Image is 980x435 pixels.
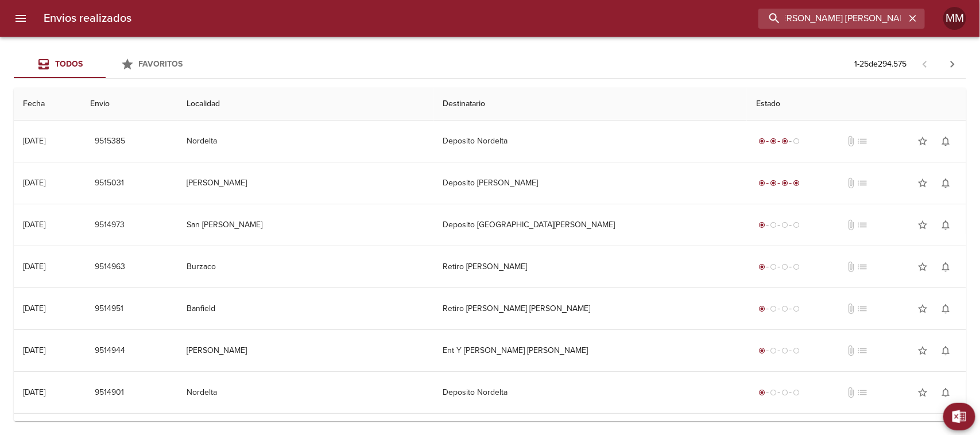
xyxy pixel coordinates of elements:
[770,180,777,187] span: radio_button_checked
[434,162,747,204] td: Deposito [PERSON_NAME]
[14,51,197,78] div: Tabs Envios
[90,173,129,194] button: 9515031
[95,218,125,232] span: 9514973
[917,303,928,314] span: star_border
[911,213,934,236] button: Agregar a favoritos
[793,180,800,187] span: radio_button_checked
[911,297,934,320] button: Agregar a favoritos
[90,131,130,152] button: 9515385
[770,305,777,312] span: radio_button_unchecked
[911,58,939,69] span: Pagina anterior
[434,121,747,162] td: Deposito Nordelta
[434,372,747,413] td: Deposito Nordelta
[939,51,966,78] span: Pagina siguiente
[793,389,800,396] span: radio_button_unchecked
[770,138,777,145] span: radio_button_checked
[758,180,765,187] span: radio_button_checked
[911,172,934,195] button: Agregar a favoritos
[917,135,928,147] span: star_border
[781,138,788,145] span: radio_button_checked
[781,180,788,187] span: radio_button_checked
[911,339,934,362] button: Agregar a favoritos
[781,222,788,228] span: radio_button_unchecked
[81,88,177,121] th: Envio
[177,330,434,371] td: [PERSON_NAME]
[177,246,434,288] td: Burzaco
[934,339,957,362] button: Activar notificaciones
[793,305,800,312] span: radio_button_unchecked
[940,219,951,231] span: notifications_none
[758,263,765,270] span: radio_button_checked
[857,261,868,273] span: No tiene pedido asociado
[434,204,747,246] td: Deposito [GEOGRAPHIC_DATA][PERSON_NAME]
[857,135,868,147] span: No tiene pedido asociado
[139,59,183,69] span: Favoritos
[23,304,45,313] div: [DATE]
[23,178,45,188] div: [DATE]
[934,172,957,195] button: Activar notificaciones
[434,88,747,121] th: Destinatario
[7,5,34,32] button: menu
[940,345,951,356] span: notifications_none
[854,59,907,70] p: 1 - 25 de 294.575
[434,246,747,288] td: Retiro [PERSON_NAME]
[23,220,45,230] div: [DATE]
[756,387,802,398] div: Generado
[90,298,128,320] button: 9514951
[758,9,905,29] input: buscar
[55,59,83,69] span: Todos
[857,303,868,314] span: No tiene pedido asociado
[781,305,788,312] span: radio_button_unchecked
[857,387,868,398] span: No tiene pedido asociado
[434,288,747,329] td: Retiro [PERSON_NAME] [PERSON_NAME]
[857,177,868,189] span: No tiene pedido asociado
[14,88,81,121] th: Fecha
[770,263,777,270] span: radio_button_unchecked
[23,262,45,271] div: [DATE]
[940,135,951,147] span: notifications_none
[781,389,788,396] span: radio_button_unchecked
[917,345,928,356] span: star_border
[95,260,125,274] span: 9514963
[917,219,928,231] span: star_border
[758,347,765,354] span: radio_button_checked
[781,347,788,354] span: radio_button_unchecked
[911,130,934,153] button: Agregar a favoritos
[934,297,957,320] button: Activar notificaciones
[917,261,928,273] span: star_border
[758,389,765,396] span: radio_button_checked
[770,389,777,396] span: radio_button_unchecked
[177,204,434,246] td: San [PERSON_NAME]
[940,177,951,189] span: notifications_none
[177,88,434,121] th: Localidad
[95,344,125,358] span: 9514944
[943,7,966,30] div: Abrir información de usuario
[23,136,45,146] div: [DATE]
[95,302,123,316] span: 9514951
[943,7,966,30] div: MM
[177,162,434,204] td: [PERSON_NAME]
[756,261,802,273] div: Generado
[23,387,45,397] div: [DATE]
[793,222,800,228] span: radio_button_unchecked
[781,263,788,270] span: radio_button_unchecked
[940,387,951,398] span: notifications_none
[95,134,125,149] span: 9515385
[747,88,966,121] th: Estado
[940,261,951,273] span: notifications_none
[756,345,802,356] div: Generado
[770,222,777,228] span: radio_button_unchecked
[758,305,765,312] span: radio_button_checked
[90,257,130,278] button: 9514963
[177,288,434,329] td: Banfield
[934,255,957,278] button: Activar notificaciones
[177,372,434,413] td: Nordelta
[845,177,857,189] span: No tiene documentos adjuntos
[756,135,802,147] div: En viaje
[940,303,951,314] span: notifications_none
[845,219,857,231] span: No tiene documentos adjuntos
[90,215,129,236] button: 9514973
[758,222,765,228] span: radio_button_checked
[845,135,857,147] span: No tiene documentos adjuntos
[793,263,800,270] span: radio_button_unchecked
